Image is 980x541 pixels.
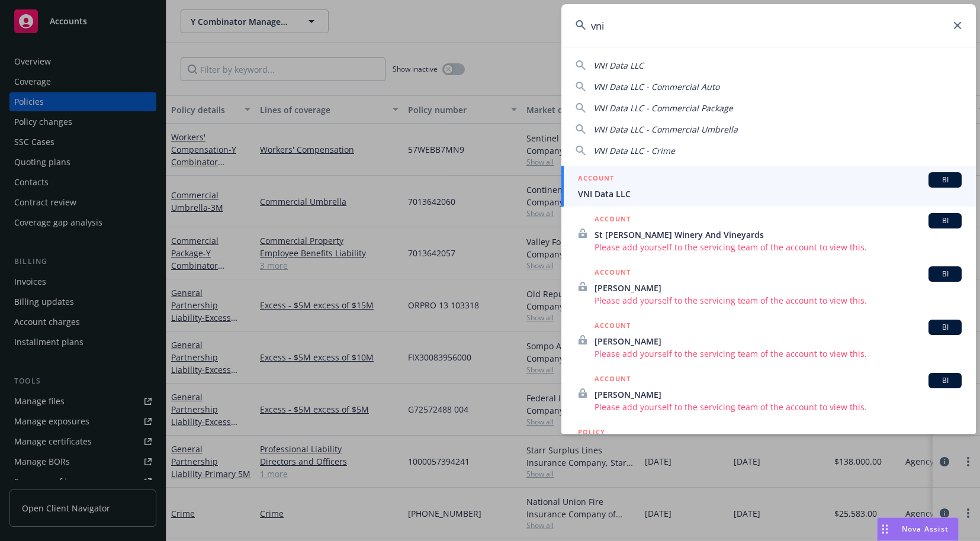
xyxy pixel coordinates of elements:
span: VNI Data LLC - Commercial Umbrella [593,124,738,135]
span: BI [933,175,957,185]
a: POLICY [561,420,976,471]
a: ACCOUNTBISt [PERSON_NAME] Winery And VineyardsPlease add yourself to the servicing team of the ac... [561,207,976,260]
button: Nova Assist [877,517,959,541]
span: Please add yourself to the servicing team of the account to view this. [595,241,962,253]
h5: POLICY [578,426,605,438]
span: BI [933,269,957,279]
span: VNI Data LLC [578,188,962,200]
span: [PERSON_NAME] [595,282,962,294]
h5: ACCOUNT [595,266,631,281]
span: VNI Data LLC - Commercial Auto [593,81,719,92]
h5: ACCOUNT [578,172,614,186]
h5: ACCOUNT [595,213,631,227]
span: BI [933,215,957,226]
span: St [PERSON_NAME] Winery And Vineyards [595,228,962,241]
a: ACCOUNTBI[PERSON_NAME]Please add yourself to the servicing team of the account to view this. [561,260,976,313]
h5: ACCOUNT [595,373,631,387]
a: ACCOUNTBIVNI Data LLC [561,166,976,207]
span: [PERSON_NAME] [595,335,962,347]
span: Please add yourself to the servicing team of the account to view this. [595,347,962,360]
input: Search... [561,4,976,47]
span: Please add yourself to the servicing team of the account to view this. [595,294,962,307]
span: VNI Data LLC - Commercial Package [593,102,733,114]
span: [PERSON_NAME] [595,388,962,401]
span: Please add yourself to the servicing team of the account to view this. [595,401,962,413]
span: Nova Assist [902,524,949,534]
span: VNI Data LLC - Crime [593,145,675,156]
span: BI [933,322,957,333]
h5: ACCOUNT [595,320,631,334]
div: Drag to move [878,518,892,540]
span: BI [933,375,957,386]
a: ACCOUNTBI[PERSON_NAME]Please add yourself to the servicing team of the account to view this. [561,313,976,366]
a: ACCOUNTBI[PERSON_NAME]Please add yourself to the servicing team of the account to view this. [561,366,976,420]
span: VNI Data LLC [593,60,644,71]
